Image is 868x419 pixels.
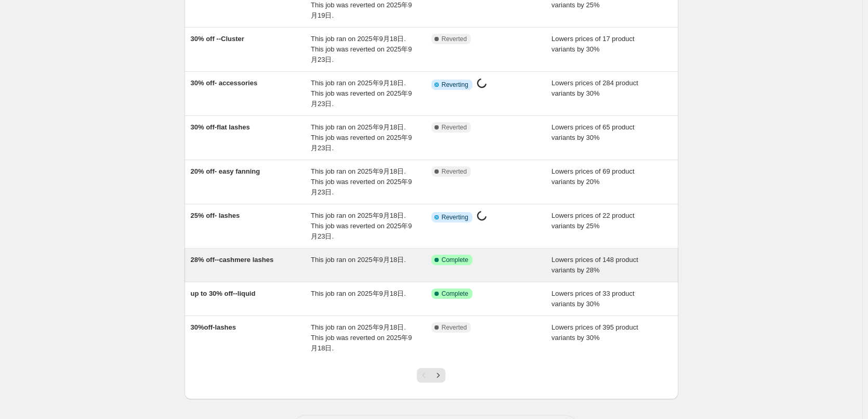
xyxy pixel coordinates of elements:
[417,368,445,383] nav: Pagination
[311,79,412,108] span: This job ran on 2025年9月18日. This job was reverted on 2025年9月23日.
[551,290,635,308] span: Lowers prices of 33 product variants by 30%
[311,212,412,240] span: This job ran on 2025年9月18日. This job was reverted on 2025年9月23日.
[311,123,412,152] span: This job ran on 2025年9月18日. This job was reverted on 2025年9月23日.
[191,323,236,331] span: 30%off-lashes
[311,256,406,264] span: This job ran on 2025年9月18日.
[551,79,638,97] span: Lowers prices of 284 product variants by 30%
[442,81,468,89] span: Reverting
[442,290,468,298] span: Complete
[442,323,467,332] span: Reverted
[442,256,468,264] span: Complete
[551,167,635,186] span: Lowers prices of 69 product variants by 20%
[191,167,260,175] span: 20% off- easy fanning
[191,79,258,87] span: 30% off- accessories
[311,167,412,196] span: This job ran on 2025年9月18日. This job was reverted on 2025年9月23日.
[551,35,635,53] span: Lowers prices of 17 product variants by 30%
[551,212,635,230] span: Lowers prices of 22 product variants by 25%
[551,123,635,141] span: Lowers prices of 65 product variants by 30%
[551,256,638,274] span: Lowers prices of 148 product variants by 28%
[442,35,467,43] span: Reverted
[311,35,412,63] span: This job ran on 2025年9月18日. This job was reverted on 2025年9月23日.
[191,123,250,131] span: 30% off-flat lashes
[431,368,445,383] button: Next
[191,212,240,219] span: 25% off- lashes
[191,290,256,297] span: up to 30% off--liquid
[442,213,468,221] span: Reverting
[311,323,412,352] span: This job ran on 2025年9月18日. This job was reverted on 2025年9月18日.
[551,323,638,342] span: Lowers prices of 395 product variants by 30%
[191,35,244,43] span: 30% off --Cluster
[442,123,467,132] span: Reverted
[442,167,467,176] span: Reverted
[191,256,274,264] span: 28% off--cashmere lashes
[311,290,406,297] span: This job ran on 2025年9月18日.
